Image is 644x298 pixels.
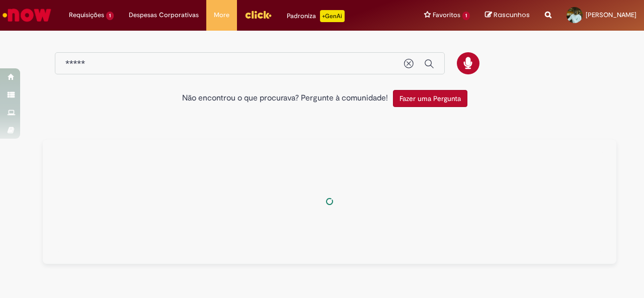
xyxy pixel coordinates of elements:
[214,10,229,20] span: More
[287,10,345,22] div: Padroniza
[586,11,636,19] span: [PERSON_NAME]
[393,90,467,107] button: Fazer uma Pergunta
[43,140,616,264] div: Tudo
[1,5,53,25] img: ServiceNow
[433,10,460,20] span: Favoritos
[106,12,114,20] span: 1
[245,7,272,22] img: click_logo_yellow_360x200.png
[129,10,199,20] span: Despesas Corporativas
[320,10,345,22] p: +GenAi
[182,94,388,103] h2: Não encontrou o que procurava? Pergunte à comunidade!
[462,12,470,20] span: 1
[485,11,530,20] a: Rascunhos
[69,10,104,20] span: Requisições
[494,10,530,20] span: Rascunhos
